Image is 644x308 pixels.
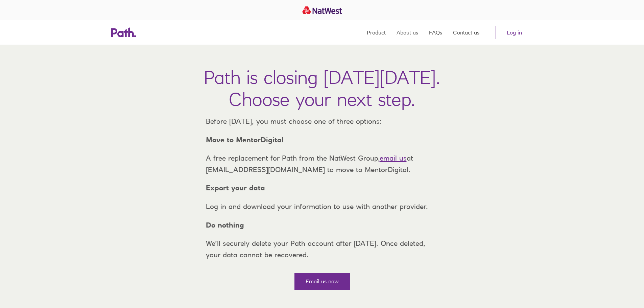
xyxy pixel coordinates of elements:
[200,201,444,212] p: Log in and download your information to use with another provider.
[200,238,444,260] p: We’ll securely delete your Path account after [DATE]. Once deleted, your data cannot be recovered.
[397,20,418,45] a: About us
[380,154,407,162] a: email us
[206,221,244,229] strong: Do nothing
[429,20,442,45] a: FAQs
[200,152,444,175] p: A free replacement for Path from the NatWest Group, at [EMAIL_ADDRESS][DOMAIN_NAME] to move to Me...
[200,116,444,127] p: Before [DATE], you must choose one of three options:
[206,184,265,192] strong: Export your data
[294,273,350,290] a: Email us now
[206,136,284,144] strong: Move to MentorDigital
[367,20,386,45] a: Product
[453,20,479,45] a: Contact us
[496,26,533,39] a: Log in
[204,66,440,110] h1: Path is closing [DATE][DATE]. Choose your next step.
